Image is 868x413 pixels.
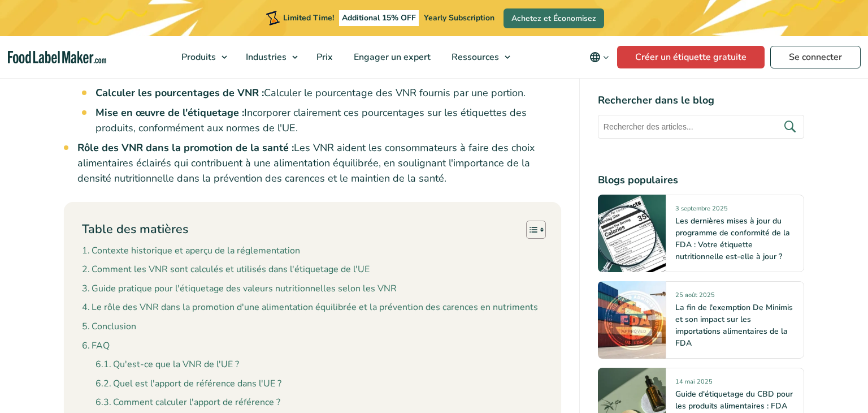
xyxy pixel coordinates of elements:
h4: Blogs populaires [598,173,804,188]
span: 14 mai 2025 [675,377,713,390]
a: Achetez et Économisez [504,8,604,28]
strong: Rôle des VNR dans la promotion de la santé : [77,141,294,154]
span: Ressources [448,51,500,63]
a: Se connecter [770,46,861,68]
a: Comment calculer l'apport de référence ? [96,395,280,410]
a: Ressources [441,36,516,78]
p: Table des matières [82,221,188,238]
li: Calculer le pourcentage des VNR fournis par une portion. [96,85,561,101]
a: Les dernières mises à jour du programme de conformité de la FDA : Votre étiquette nutritionnelle ... [675,216,790,262]
span: Produits [178,51,217,63]
li: Les VNR aident les consommateurs à faire des choix alimentaires éclairés qui contribuent à une al... [77,140,561,186]
button: Change language [581,46,617,68]
a: FAQ [82,339,110,354]
h4: Rechercher dans le blog [598,93,804,108]
span: Prix [313,51,334,63]
strong: Calculer les pourcentages de VNR : [96,86,264,100]
a: Prix [306,36,341,78]
a: Créer un étiquette gratuite [617,46,765,68]
a: Le rôle des VNR dans la promotion d'une alimentation équilibrée et la prévention des carences en ... [82,300,538,315]
a: Quel est l'apport de référence dans l'UE ? [96,377,281,392]
strong: Mise en œuvre de l'étiquetage : [96,106,244,119]
a: Conclusion [82,320,136,334]
input: Rechercher des articles... [598,115,804,139]
span: Limited Time! [283,12,334,23]
a: Food Label Maker homepage [8,51,106,64]
span: Yearly Subscription [424,12,494,23]
span: Additional 15% OFF [339,10,419,26]
a: Contexte historique et aperçu de la réglementation [82,244,300,259]
a: Guide pratique pour l'étiquetage des valeurs nutritionnelles selon les VNR [82,282,397,296]
a: Industries [236,36,303,78]
span: 25 août 2025 [675,291,715,304]
a: La fin de l'exemption De Minimis et son impact sur les importations alimentaires de la FDA [675,302,793,349]
a: Comment les VNR sont calculés et utilisés dans l'étiquetage de l'UE [82,263,370,277]
li: Incorporer clairement ces pourcentages sur les étiquettes des produits, conformément aux normes d... [96,105,561,136]
a: Produits [171,36,233,78]
span: 3 septembre 2025 [675,204,728,217]
span: Industries [242,51,288,63]
a: Toggle Table of Content [518,220,543,239]
a: Qu'est-ce que la VNR de l'UE ? [96,358,239,372]
a: Engager un expert [344,36,439,78]
span: Engager un expert [350,51,432,63]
